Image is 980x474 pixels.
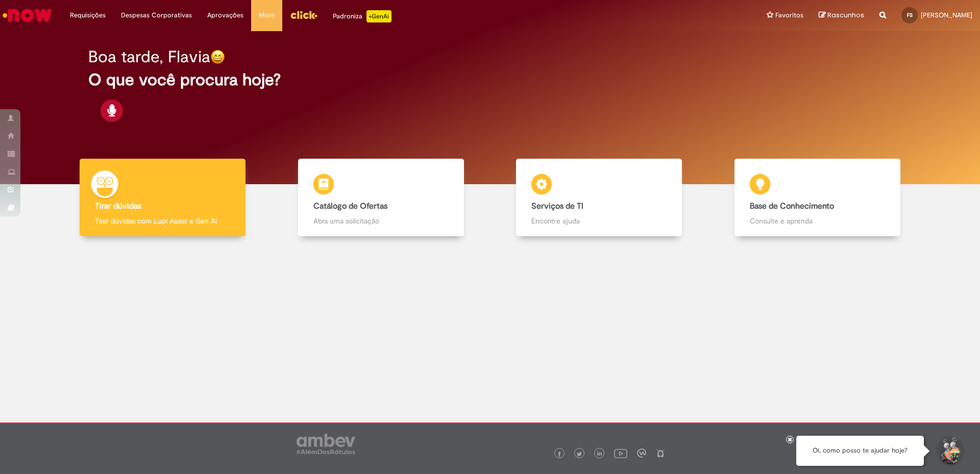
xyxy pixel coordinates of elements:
span: Favoritos [775,10,803,20]
img: logo_footer_facebook.png [557,452,562,457]
a: Base de Conhecimento Consulte e aprenda [708,159,927,237]
b: Catálogo de Ofertas [313,201,387,211]
img: logo_footer_linkedin.png [597,451,602,457]
img: happy-face.png [210,49,225,64]
span: Aprovações [207,10,243,20]
img: logo_footer_ambev_rotulo_gray.png [297,434,355,454]
img: click_logo_yellow_360x200.png [290,7,317,22]
img: ServiceNow [1,5,54,26]
button: Iniciar Conversa de Suporte [934,436,965,466]
p: Abra uma solicitação [313,216,449,226]
span: FS [907,12,913,18]
b: Base de Conhecimento [750,201,834,211]
h2: O que você procura hoje? [88,71,892,89]
p: +GenAi [366,10,391,22]
a: Catálogo de Ofertas Abra uma solicitação [272,159,491,237]
a: Serviços de TI Encontre ajuda [490,159,708,237]
a: Rascunhos [819,11,864,20]
span: Requisições [70,10,106,20]
b: Tirar dúvidas [95,201,141,211]
img: logo_footer_workplace.png [637,448,646,458]
div: Padroniza [333,10,391,22]
img: logo_footer_naosei.png [656,448,665,458]
img: logo_footer_youtube.png [614,446,627,460]
p: Consulte e aprenda [750,216,885,226]
span: Rascunhos [827,10,864,20]
p: Encontre ajuda [531,216,667,226]
img: logo_footer_twitter.png [577,452,582,457]
div: Oi, como posso te ajudar hoje? [796,436,924,466]
h2: Boa tarde, Flavia [88,48,210,66]
span: [PERSON_NAME] [921,11,972,19]
span: More [259,10,275,20]
b: Serviços de TI [531,201,583,211]
a: Tirar dúvidas Tirar dúvidas com Lupi Assist e Gen Ai [54,159,272,237]
span: Despesas Corporativas [121,10,192,20]
p: Tirar dúvidas com Lupi Assist e Gen Ai [95,216,230,226]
